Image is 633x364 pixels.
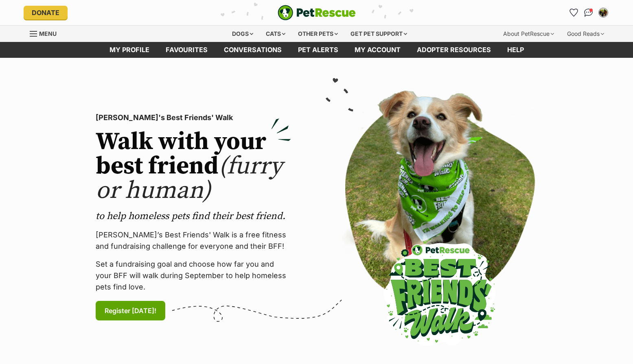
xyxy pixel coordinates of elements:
[226,26,259,42] div: Dogs
[599,9,607,17] img: Emma Ballan profile pic
[497,26,560,42] div: About PetRescue
[597,6,610,19] button: My account
[345,26,413,42] div: Get pet support
[105,306,156,316] span: Register [DATE]!
[24,6,68,20] a: Donate
[567,6,610,19] ul: Account quick links
[346,42,409,58] a: My account
[499,42,532,58] a: Help
[290,42,346,58] a: Pet alerts
[584,9,593,17] img: chat-41dd97257d64d25036548639549fe6c8038ab92f7586957e7f3b1b290dea8141.svg
[96,112,291,123] p: [PERSON_NAME]'s Best Friends' Walk
[582,6,595,19] a: Conversations
[409,42,499,58] a: Adopter resources
[292,26,344,42] div: Other pets
[158,42,216,58] a: Favourites
[216,42,290,58] a: conversations
[39,30,57,37] span: Menu
[101,42,158,58] a: My profile
[96,151,283,206] span: (furry or human)
[278,5,356,20] img: logo-e224e6f780fb5917bec1dbf3a21bbac754714ae5b6737aabdf751b685950b380.svg
[96,130,291,203] h2: Walk with your best friend
[96,259,291,293] p: Set a fundraising goal and choose how far you and your BFF will walk during September to help hom...
[260,26,291,42] div: Cats
[561,26,610,42] div: Good Reads
[96,210,291,223] p: to help homeless pets find their best friend.
[567,6,580,19] a: Favourites
[278,5,356,20] a: PetRescue
[30,26,62,40] a: Menu
[96,229,291,252] p: [PERSON_NAME]’s Best Friends' Walk is a free fitness and fundraising challenge for everyone and t...
[96,301,165,320] a: Register [DATE]!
